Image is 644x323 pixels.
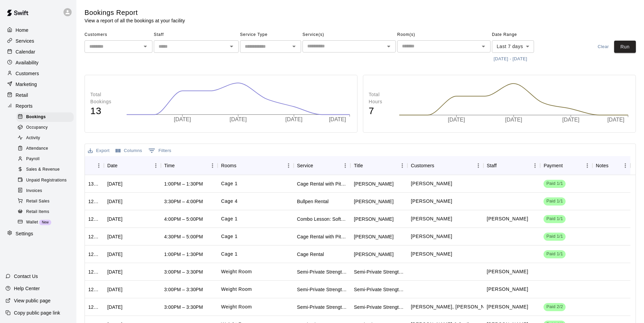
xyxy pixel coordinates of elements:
[340,160,350,171] button: Menu
[16,230,33,237] p: Settings
[297,286,347,293] div: Semi-Private Strength & Conditioning
[229,116,246,122] tspan: [DATE]
[16,92,28,99] p: Retail
[164,180,203,187] div: 1:00PM – 1:30PM
[16,186,74,196] div: Invoices
[563,161,572,170] button: Sort
[544,198,566,204] span: Paid 1/1
[88,251,100,258] div: 1283391
[354,286,404,293] div: Semi-Private Strength & Conditioning
[16,144,74,153] div: Attendance
[5,229,71,239] div: Settings
[151,160,161,171] button: Menu
[596,156,608,175] div: Notes
[107,216,123,222] div: Wed, Aug 13, 2025
[285,116,302,122] tspan: [DATE]
[297,156,313,175] div: Service
[407,156,483,175] div: Customers
[592,41,614,53] button: Clear
[16,59,39,66] p: Availability
[26,145,48,152] span: Attendance
[283,160,294,171] button: Menu
[16,112,76,122] a: Bookings
[354,251,393,258] div: Coy Baker
[107,156,117,175] div: Date
[5,47,71,57] a: Calendar
[289,42,299,51] button: Open
[544,216,566,222] span: Paid 1/1
[16,175,76,186] a: Unpaid Registrations
[5,101,71,111] a: Reports
[544,304,566,310] span: Paid 2/2
[354,233,393,240] div: David Bonadio
[175,161,184,170] button: Sort
[117,161,127,170] button: Sort
[16,133,76,144] a: Activity
[473,160,483,171] button: Menu
[297,216,347,222] div: Combo Lesson: Softball (60 mins)
[164,268,203,275] div: 3:00PM – 3:30PM
[369,91,392,105] p: Total Hours
[164,251,203,258] div: 1:00PM – 1:30PM
[397,160,407,171] button: Menu
[88,233,100,240] div: 1284137
[544,251,566,257] span: Paid 1/1
[5,25,71,35] a: Home
[313,161,323,170] button: Sort
[88,198,100,205] div: 1286404
[164,216,203,222] div: 4:00PM – 5:00PM
[448,117,465,123] tspan: [DATE]
[329,116,346,122] tspan: [DATE]
[487,156,497,175] div: Staff
[16,196,76,207] a: Retail Sales
[411,233,452,240] p: Aidan Bonadio
[5,90,71,100] div: Retail
[540,156,592,175] div: Payment
[164,198,203,205] div: 3:30PM – 4:00PM
[354,304,404,310] div: Semi-Private Strength & Conditioning
[16,186,76,196] a: Invoices
[363,161,372,170] button: Sort
[562,117,579,123] tspan: [DATE]
[5,68,71,79] a: Customers
[397,29,491,40] span: Room(s)
[94,160,104,171] button: Menu
[26,166,60,173] span: Sales & Revenue
[107,233,123,240] div: Tue, Aug 12, 2025
[5,58,71,68] a: Availability
[16,103,33,109] p: Reports
[26,114,46,121] span: Bookings
[16,81,37,88] p: Marketing
[16,207,76,217] a: Retail Items
[218,156,294,175] div: Rooms
[104,156,161,175] div: Date
[88,180,100,187] div: 1304578
[88,286,100,293] div: 1255047
[16,122,76,133] a: Occupancy
[221,268,252,275] p: Weight Room
[411,180,452,187] p: Alex Leppo
[164,156,175,175] div: Time
[608,161,618,170] button: Sort
[164,233,203,240] div: 4:30PM – 5:00PM
[16,70,39,77] p: Customers
[434,161,444,170] button: Sort
[544,180,566,187] span: Paid 1/1
[107,198,123,205] div: Wed, Aug 13, 2025
[297,304,347,310] div: Semi-Private Strength & Conditioning
[5,36,71,46] div: Services
[369,105,392,117] h4: 7
[16,112,74,122] div: Bookings
[16,176,74,185] div: Unpaid Registrations
[492,40,534,53] div: Last 7 days
[297,180,347,187] div: Cage Rental with Pitching Machine (Baseball)
[14,297,51,304] p: View public page
[16,48,35,55] p: Calendar
[154,29,239,40] span: Staff
[174,116,191,122] tspan: [DATE]
[16,154,74,164] div: Payroll
[141,42,150,51] button: Open
[39,220,51,224] span: New
[88,216,100,222] div: 1286389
